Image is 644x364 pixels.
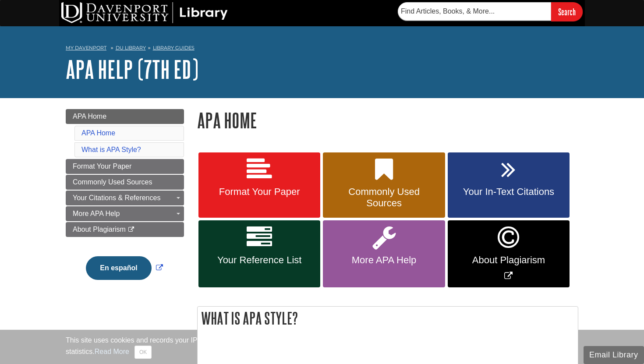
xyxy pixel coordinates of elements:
a: More APA Help [66,206,184,221]
span: More APA Help [73,210,120,217]
a: Your Citations & References [66,191,184,205]
span: About Plagiarism [454,254,563,266]
a: DU Library [116,45,146,51]
a: Library Guides [153,45,195,51]
span: Your Reference List [205,254,314,266]
div: This site uses cookies and records your IP address for usage statistics. Additionally, we use Goo... [66,335,578,359]
span: Format Your Paper [205,186,314,198]
button: Close [134,346,152,359]
a: My Davenport [66,44,106,52]
nav: breadcrumb [66,42,578,56]
a: Commonly Used Sources [66,175,184,190]
a: Link opens in new window [448,220,570,287]
span: APA Home [73,113,106,120]
span: Commonly Used Sources [329,186,438,209]
a: Format Your Paper [198,152,320,218]
span: Your Citations & References [73,194,160,201]
img: DU Library [61,2,228,23]
a: More APA Help [323,220,445,287]
button: Email Library [584,346,644,364]
form: Searches DU Library's articles, books, and more [398,2,583,21]
a: Commonly Used Sources [323,152,445,218]
input: Find Articles, Books, & More... [398,2,551,21]
a: What is APA Style? [81,146,141,153]
a: Your Reference List [198,220,320,287]
a: APA Home [66,109,184,124]
input: Search [551,2,583,21]
span: Commonly Used Sources [73,178,152,186]
h1: APA Home [197,109,578,131]
a: Your In-Text Citations [448,152,570,218]
button: En español [86,256,151,280]
a: Format Your Paper [66,159,184,174]
i: This link opens in a new window [127,227,135,233]
span: About Plagiarism [73,226,126,233]
a: Link opens in new window [84,264,165,272]
div: Guide Page Menu [66,109,184,295]
a: APA Home [81,129,115,137]
span: Format Your Paper [73,163,131,170]
a: Read More [95,348,129,355]
a: About Plagiarism [66,222,184,237]
span: More APA Help [329,254,438,266]
h2: What is APA Style? [198,307,578,330]
span: Your In-Text Citations [454,186,563,198]
a: APA Help (7th Ed) [66,56,198,83]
